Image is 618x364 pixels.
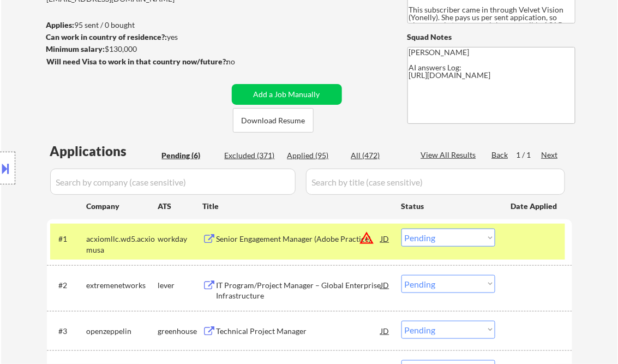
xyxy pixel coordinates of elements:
div: JD [380,321,391,341]
div: no [227,56,258,67]
div: Date Applied [511,201,559,212]
div: Excluded (371) [225,150,279,161]
div: Technical Project Manager [217,326,381,337]
div: lever [158,280,203,291]
div: Status [401,196,495,216]
strong: Can work in country of residence?: [46,32,167,41]
strong: Applies: [46,20,75,29]
div: openzeppelin [87,326,158,337]
button: Add a Job Manually [232,84,342,105]
div: greenhouse [158,326,203,337]
div: 1 / 1 [517,150,542,160]
div: All (472) [351,150,406,161]
div: #2 [59,280,78,291]
div: extremenetworks [87,280,158,291]
div: #3 [59,326,78,337]
div: View All Results [421,150,479,160]
div: Next [542,150,559,160]
button: Download Resume [233,108,314,133]
strong: Will need Visa to work in that country now/future?: [47,57,229,66]
div: Title [203,201,391,212]
div: IT Program/Project Manager – Global Enterprise Infrastructure [217,280,381,301]
input: Search by title (case sensitive) [306,169,565,195]
div: Back [492,150,509,160]
div: Applied (95) [287,150,342,161]
div: Senior Engagement Manager (Adobe Practice) [217,234,381,244]
div: Squad Notes [407,32,575,43]
div: $130,000 [46,44,228,55]
div: 95 sent / 0 bought [46,20,228,31]
div: yes [46,32,225,43]
div: JD [380,275,391,295]
button: warning_amber [359,230,375,246]
strong: Minimum salary: [46,44,105,53]
div: JD [380,229,391,248]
